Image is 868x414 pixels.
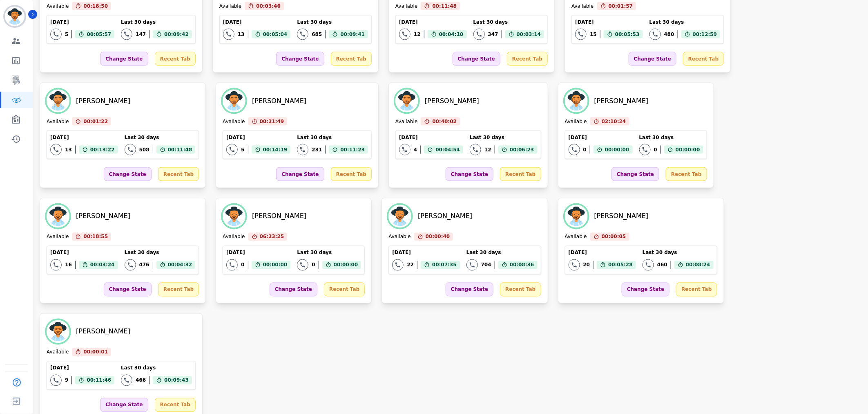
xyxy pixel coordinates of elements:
[602,233,626,241] span: 00:00:05
[121,19,192,25] div: Last 30 days
[312,31,322,38] div: 685
[388,205,411,228] img: Avatar
[676,146,700,154] span: 00:00:00
[334,261,358,269] span: 00:00:00
[104,283,152,297] div: Change State
[90,261,115,269] span: 00:03:24
[47,3,69,10] div: Available
[83,348,108,356] span: 00:00:01
[47,349,69,356] div: Available
[263,30,288,38] span: 00:05:04
[583,262,590,268] div: 20
[510,261,534,269] span: 00:08:36
[686,261,710,269] span: 00:08:24
[435,146,460,154] span: 00:04:54
[47,90,69,112] img: Avatar
[643,250,714,256] div: Last 30 days
[395,118,417,126] div: Available
[324,283,365,297] div: Recent Tab
[510,146,534,154] span: 00:06:23
[168,261,192,269] span: 00:04:32
[100,398,148,412] div: Change State
[297,19,368,25] div: Last 30 days
[76,327,130,337] div: [PERSON_NAME]
[446,167,493,181] div: Change State
[432,261,457,269] span: 00:07:35
[260,117,284,126] span: 00:21:49
[155,52,196,66] div: Recent Tab
[87,376,111,385] span: 00:11:46
[426,233,450,241] span: 00:00:40
[5,7,25,26] img: Bordered avatar
[90,146,115,154] span: 00:13:22
[136,377,146,384] div: 466
[414,146,417,153] div: 4
[414,31,421,38] div: 12
[594,96,649,106] div: [PERSON_NAME]
[466,250,538,256] div: Last 30 days
[399,19,466,25] div: [DATE]
[312,262,315,268] div: 0
[608,261,633,269] span: 00:05:28
[340,146,365,154] span: 00:11:23
[252,211,306,221] div: [PERSON_NAME]
[594,211,649,221] div: [PERSON_NAME]
[223,118,245,126] div: Available
[388,234,411,241] div: Available
[331,52,372,66] div: Recent Tab
[693,30,717,38] span: 00:12:59
[312,146,322,153] div: 231
[399,134,463,141] div: [DATE]
[47,234,69,241] div: Available
[425,96,479,106] div: [PERSON_NAME]
[569,134,633,141] div: [DATE]
[270,283,317,297] div: Change State
[76,211,130,221] div: [PERSON_NAME]
[565,90,588,112] img: Avatar
[565,205,588,228] img: Avatar
[488,31,498,38] div: 347
[622,283,669,297] div: Change State
[263,261,288,269] span: 00:00:00
[571,3,594,10] div: Available
[297,250,361,256] div: Last 30 days
[470,134,537,141] div: Last 30 days
[473,19,544,25] div: Last 30 days
[256,2,281,10] span: 00:03:46
[605,146,629,154] span: 00:00:00
[238,31,245,38] div: 13
[65,377,68,384] div: 9
[609,2,633,10] span: 00:01:57
[263,146,288,154] span: 00:14:19
[432,2,457,10] span: 00:11:48
[65,31,68,38] div: 5
[446,283,493,297] div: Change State
[223,19,290,25] div: [DATE]
[50,19,114,25] div: [DATE]
[87,30,111,38] span: 00:05:57
[50,250,118,256] div: [DATE]
[407,262,414,268] div: 22
[100,52,148,66] div: Change State
[65,146,72,153] div: 13
[223,205,245,228] img: Avatar
[611,167,659,181] div: Change State
[569,250,636,256] div: [DATE]
[649,19,721,25] div: Last 30 days
[50,134,118,141] div: [DATE]
[136,31,146,38] div: 147
[226,250,290,256] div: [DATE]
[676,283,717,297] div: Recent Tab
[395,3,417,10] div: Available
[583,146,587,153] div: 0
[83,233,108,241] span: 00:18:55
[226,134,290,141] div: [DATE]
[158,283,199,297] div: Recent Tab
[657,262,667,268] div: 460
[219,3,241,10] div: Available
[47,320,69,343] img: Avatar
[517,30,541,38] span: 00:03:14
[500,283,541,297] div: Recent Tab
[481,262,491,268] div: 704
[241,146,244,153] div: 5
